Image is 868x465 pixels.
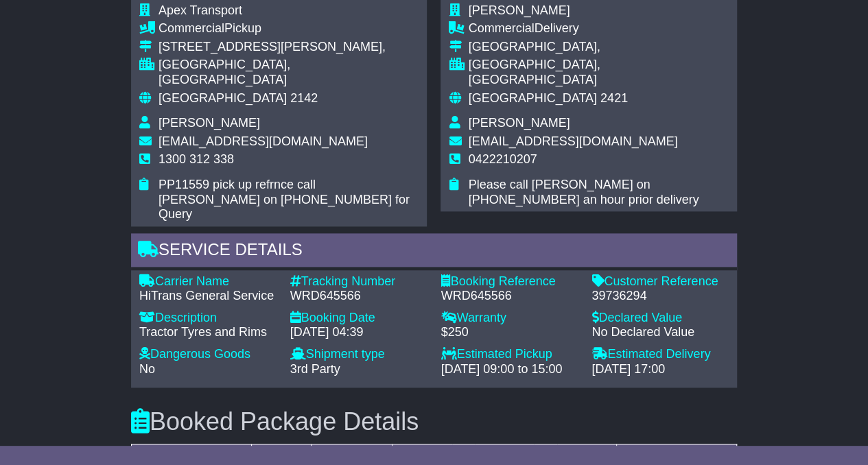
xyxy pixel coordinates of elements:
div: Dangerous Goods [139,347,277,362]
span: No [139,362,155,376]
span: [PERSON_NAME] [159,116,260,130]
span: 0422210207 [468,152,537,166]
span: [EMAIL_ADDRESS][DOMAIN_NAME] [159,134,368,148]
span: 2421 [600,91,628,105]
div: [GEOGRAPHIC_DATA], [GEOGRAPHIC_DATA] [159,58,419,87]
div: Estimated Pickup [441,347,578,362]
div: Declared Value [591,311,729,326]
span: Apex Transport [159,3,242,17]
div: [DATE] 17:00 [591,362,729,377]
span: Commercial [468,21,534,35]
div: Booking Date [290,311,427,326]
div: Estimated Delivery [591,347,729,362]
h3: Booked Package Details [131,408,737,436]
div: Carrier Name [139,274,277,289]
div: [DATE] 04:39 [290,325,427,340]
span: [GEOGRAPHIC_DATA] [159,91,287,105]
div: Tracking Number [290,274,427,289]
span: Please call [PERSON_NAME] on [PHONE_NUMBER] an hour prior delivery [468,178,699,206]
div: Customer Reference [591,274,729,289]
span: 2142 [290,91,318,105]
div: $250 [441,325,578,340]
span: 3rd Party [290,362,340,376]
div: Shipment type [290,347,427,362]
span: PP11559 pick up refrnce call [PERSON_NAME] on [PHONE_NUMBER] for Query [159,178,410,221]
div: Description [139,311,277,326]
span: [PERSON_NAME] [468,116,570,130]
span: 1300 312 338 [159,152,234,166]
span: [EMAIL_ADDRESS][DOMAIN_NAME] [468,134,677,148]
div: Tractor Tyres and Rims [139,325,277,340]
div: WRD645566 [290,289,427,304]
div: Warranty [441,311,578,326]
div: Delivery [468,21,729,36]
span: [GEOGRAPHIC_DATA] [468,91,596,105]
div: [DATE] 09:00 to 15:00 [441,362,578,377]
div: [GEOGRAPHIC_DATA], [GEOGRAPHIC_DATA] [468,58,729,87]
div: Pickup [159,21,419,36]
div: No Declared Value [591,325,729,340]
div: [STREET_ADDRESS][PERSON_NAME], [159,40,419,55]
div: WRD645566 [441,289,578,304]
span: [PERSON_NAME] [468,3,570,17]
span: Commercial [159,21,224,35]
div: 39736294 [591,289,729,304]
div: [GEOGRAPHIC_DATA], [468,40,729,55]
div: HiTrans General Service [139,289,277,304]
div: Service Details [131,233,737,270]
div: Booking Reference [441,274,578,289]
